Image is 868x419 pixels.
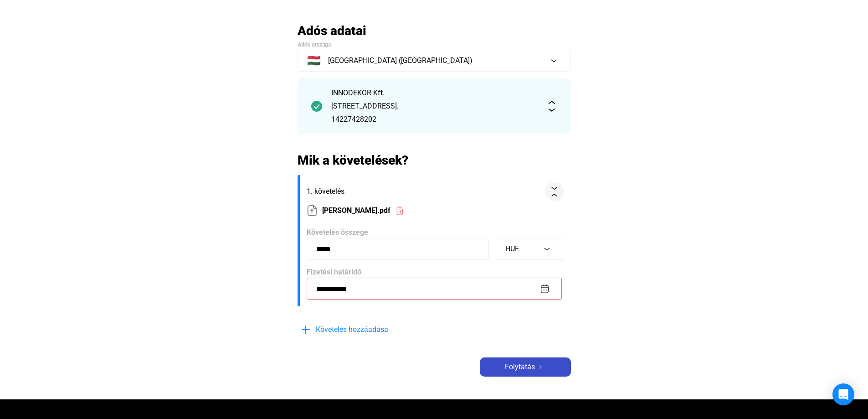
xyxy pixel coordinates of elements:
span: Fizetési határidő [307,268,361,276]
span: Követelés összege [307,228,368,237]
h2: Adós adatai [298,23,571,39]
div: [STREET_ADDRESS]. [331,101,537,112]
span: [PERSON_NAME].pdf [322,205,390,216]
button: 🇭🇺[GEOGRAPHIC_DATA] ([GEOGRAPHIC_DATA]) [298,50,571,72]
span: Folytatás [505,362,535,372]
span: Követelés hozzáadása [316,324,388,335]
img: arrow-right-white [535,365,546,369]
span: 1. követelés [307,186,541,197]
img: collapse [550,187,559,197]
img: upload-paper [307,205,318,216]
div: 14227428202 [331,114,537,125]
div: INNODEKOR Kft. [331,88,537,98]
span: HUF [505,244,519,253]
button: plus-blueKövetelés hozzáadása [298,320,434,339]
button: Folytatásarrow-right-white [480,357,571,377]
button: collapse [545,182,564,201]
img: checkmark-darker-green-circle [311,101,322,112]
h2: Mik a követelések? [298,152,571,168]
button: trash-red [390,201,410,220]
span: Adós országa [298,41,331,48]
img: trash-red [395,206,405,216]
img: plus-blue [300,324,311,335]
img: expand [546,101,557,112]
span: [GEOGRAPHIC_DATA] ([GEOGRAPHIC_DATA]) [328,55,473,66]
div: Open Intercom Messenger [832,383,854,405]
button: HUF [496,238,564,260]
span: 🇭🇺 [307,55,321,66]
